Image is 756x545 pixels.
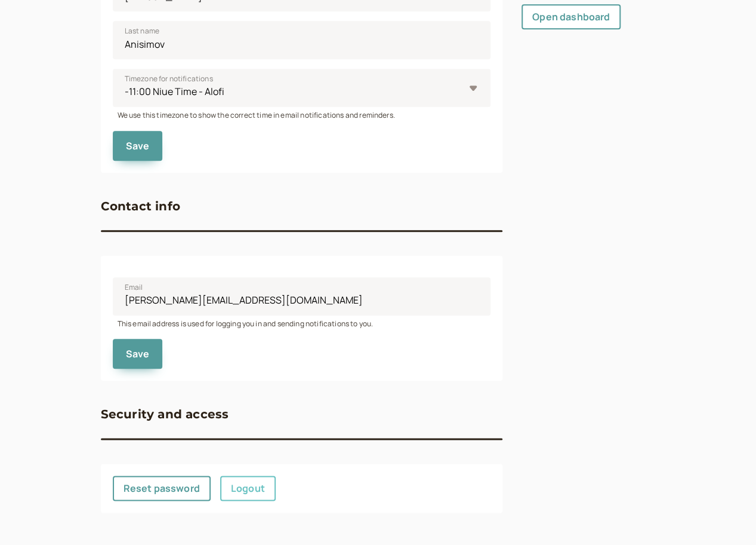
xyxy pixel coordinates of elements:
div: This email address is used for logging you in and sending notifications to you. [113,316,491,329]
button: Save [113,131,163,161]
button: Open dashboard [522,4,621,29]
span: Save [126,139,150,152]
select: Timezone for notifications [113,69,491,107]
div: We use this timezone to show the correct time in email notifications and reminders. [113,107,491,121]
span: Last name [125,25,159,37]
span: Open dashboard [532,10,610,23]
button: Save [113,339,163,369]
input: Last name [113,21,491,59]
span: Timezone for notifications [125,73,213,85]
h3: Security and access [101,405,229,424]
span: Email [125,281,143,293]
iframe: Chat Widget [696,488,756,545]
a: Logout [220,476,276,501]
span: Save [126,347,150,360]
input: Email [113,277,491,316]
a: Reset password [113,476,211,501]
h3: Contact info [101,197,180,216]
